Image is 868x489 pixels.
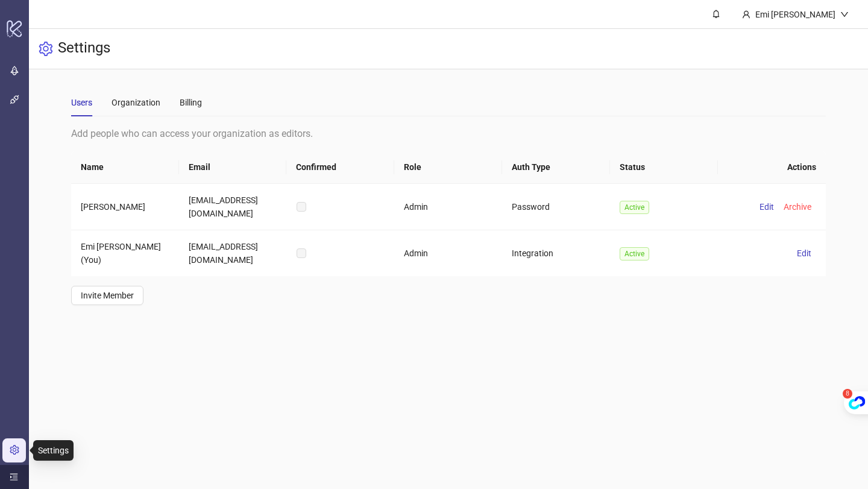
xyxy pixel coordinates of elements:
[71,126,826,141] div: Add people who can access your organization as editors.
[179,230,287,276] td: [EMAIL_ADDRESS][DOMAIN_NAME]
[394,230,502,276] td: Admin
[784,202,811,212] span: Archive
[502,230,610,276] td: Integration
[81,291,134,300] span: Invite Member
[502,184,610,230] td: Password
[750,8,840,21] div: Emi [PERSON_NAME]
[39,42,53,56] span: setting
[620,201,649,214] span: Active
[718,151,826,184] th: Actions
[71,151,179,184] th: Name
[71,184,179,230] td: [PERSON_NAME]
[502,151,610,184] th: Auth Type
[742,10,750,19] span: user
[792,246,816,260] button: Edit
[779,200,816,214] button: Archive
[71,96,92,109] div: Users
[610,151,718,184] th: Status
[10,473,18,481] span: menu-unfold
[840,10,849,19] span: down
[759,202,774,212] span: Edit
[71,286,143,305] button: Invite Member
[71,230,179,276] td: Emi [PERSON_NAME] (You)
[58,39,110,59] h3: Settings
[286,151,394,184] th: Confirmed
[712,10,720,18] span: bell
[179,151,287,184] th: Email
[797,248,811,258] span: Edit
[755,200,779,214] button: Edit
[394,184,502,230] td: Admin
[620,247,649,260] span: Active
[180,96,202,109] div: Billing
[179,184,287,230] td: [EMAIL_ADDRESS][DOMAIN_NAME]
[394,151,502,184] th: Role
[112,96,160,109] div: Organization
